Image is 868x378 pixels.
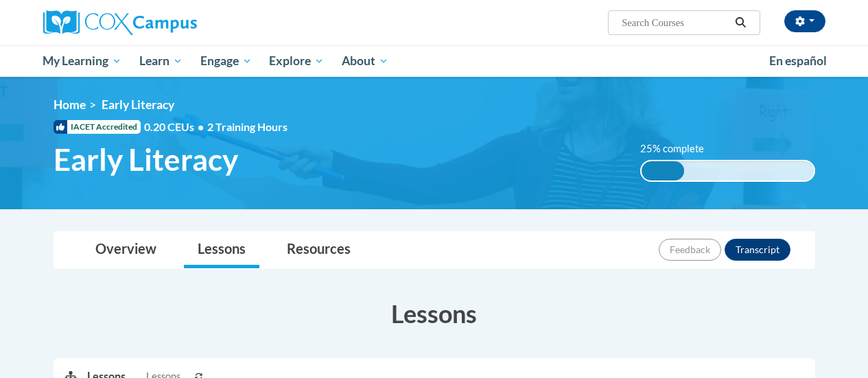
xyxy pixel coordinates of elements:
[620,14,730,31] input: Search Courses
[82,232,170,268] a: Overview
[659,239,721,261] button: Feedback
[769,54,827,68] span: En español
[760,47,836,75] a: En español
[260,45,333,77] a: Explore
[144,119,207,134] span: 0.20 CEUs
[273,232,364,268] a: Resources
[725,239,790,261] button: Transcript
[207,120,288,133] span: 2 Training Hours
[191,45,261,77] a: Engage
[43,10,197,35] img: Cox Campus
[33,45,836,77] div: Main menu
[640,141,719,156] label: 25% complete
[184,232,259,268] a: Lessons
[54,120,141,134] span: IACET Accredited
[54,97,86,112] a: Home
[269,53,324,69] span: Explore
[54,296,815,331] h3: Lessons
[54,141,238,178] span: Early Literacy
[139,53,183,69] span: Learn
[342,53,388,69] span: About
[730,14,751,31] button: Search
[43,10,290,35] a: Cox Campus
[784,10,825,32] button: Account Settings
[102,97,174,112] span: Early Literacy
[43,53,121,69] span: My Learning
[333,45,397,77] a: About
[34,45,131,77] a: My Learning
[198,120,204,133] span: •
[200,53,252,69] span: Engage
[130,45,191,77] a: Learn
[642,161,685,180] div: 25% complete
